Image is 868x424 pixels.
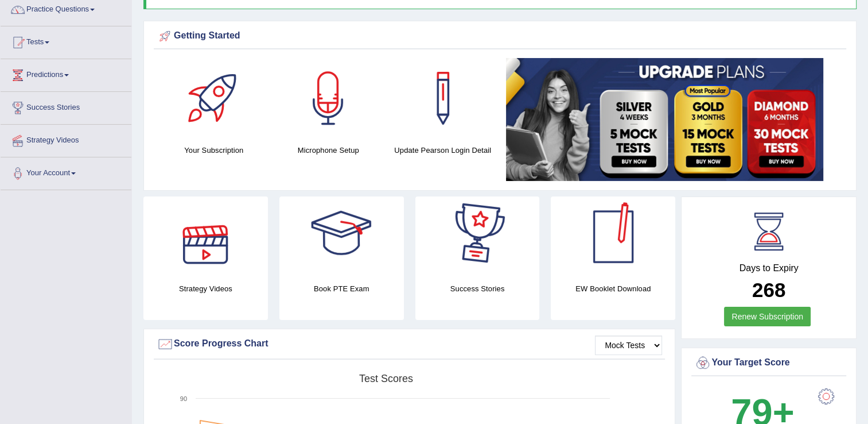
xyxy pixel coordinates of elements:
h4: Book PTE Exam [279,283,404,295]
b: 268 [752,279,785,301]
img: small5.jpg [506,58,823,181]
text: 90 [180,395,187,402]
a: Your Account [1,157,131,186]
a: Success Stories [1,92,131,121]
div: Your Target Score [694,354,843,372]
h4: Microphone Setup [277,144,380,156]
div: Getting Started [157,28,843,45]
h4: Update Pearson Login Detail [391,144,495,156]
h4: Days to Expiry [694,263,843,273]
a: Strategy Videos [1,125,131,153]
a: Renew Subscription [724,307,811,326]
div: Score Progress Chart [157,336,662,353]
tspan: Test scores [359,373,413,384]
a: Tests [1,26,131,55]
h4: Strategy Videos [143,283,268,295]
h4: Your Subscription [162,144,266,156]
h4: Success Stories [415,283,540,295]
a: Predictions [1,59,131,88]
h4: EW Booklet Download [551,283,675,295]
